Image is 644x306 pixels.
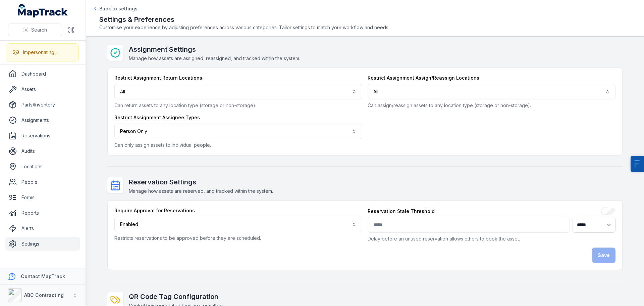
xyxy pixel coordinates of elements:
[129,45,300,54] h2: Assignment Settings
[5,175,80,189] a: People
[114,124,362,139] button: Person Only
[21,273,65,279] strong: Contact MapTrack
[368,217,570,233] input: :r3n:-form-item-label
[114,75,202,81] label: Restrict Assignment Return Locations
[8,24,62,36] button: Search
[114,235,362,242] p: Restricts reservations to be approved before they are scheduled.
[5,129,80,142] a: Reservations
[31,27,47,33] span: Search
[129,177,273,187] h2: Reservation Settings
[368,75,479,81] label: Restrict Assignment Assign/Reassign Locations
[5,83,80,96] a: Assets
[5,237,80,251] a: Settings
[114,84,362,99] button: All
[368,208,435,215] label: Reservation Stale Threshold
[5,191,80,204] a: Forms
[114,207,195,214] label: Require Approval for Reservations
[601,207,615,215] input: :r3m:-form-item-label
[93,5,138,12] a: Back to settings
[5,114,80,127] a: Assignments
[5,67,80,81] a: Dashboard
[129,55,300,61] span: Manage how assets are assigned, reassigned, and tracked within the system.
[368,102,615,109] p: Can assign/reassign assets to any location type (storage or non-storage).
[114,217,362,232] button: Enabled
[99,24,631,31] span: Customise your experience by adjusting preferences across various categories. Tailor settings to ...
[129,292,224,301] h2: QR Code Tag Configuration
[18,4,68,17] a: MapTrack
[129,188,273,194] span: Manage how assets are reserved, and tracked within the system.
[23,49,57,56] div: Impersonating...
[5,98,80,112] a: Parts/Inventory
[114,102,362,109] p: Can return assets to any location type (storage or non-storage).
[99,5,138,12] span: Back to settings
[99,15,631,24] h2: Settings & Preferences
[5,206,80,220] a: Reports
[5,144,80,158] a: Audits
[114,142,362,148] p: Can only assign assets to individual people.
[5,160,80,173] a: Locations
[5,222,80,235] a: Alerts
[368,235,615,242] p: Delay before an unused reservation allows others to book the asset.
[24,292,64,298] strong: ABC Contracting
[114,114,200,121] label: Restrict Assignment Assignee Types
[368,84,615,99] button: All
